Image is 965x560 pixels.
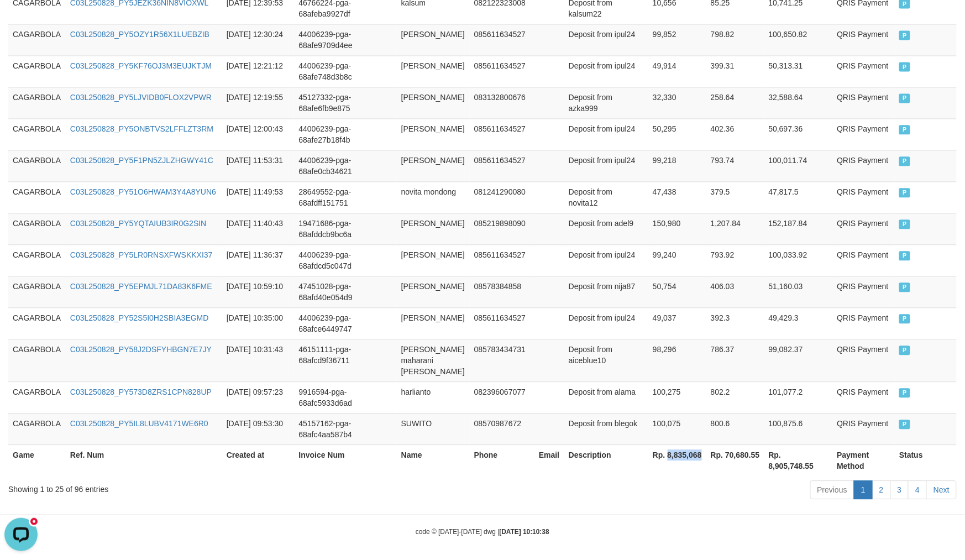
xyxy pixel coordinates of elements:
td: novita mondong [397,181,470,213]
td: CAGARBOLA [8,244,66,276]
a: 3 [890,480,909,499]
td: QRIS Payment [832,24,895,55]
td: 399.31 [706,55,764,87]
span: PAID [899,388,910,397]
td: [PERSON_NAME] [397,276,470,307]
td: CAGARBOLA [8,118,66,150]
th: Rp. 8,835,068 [648,444,706,476]
td: 44006239-pga-68afe0cb34621 [294,150,396,181]
td: 49,914 [648,55,706,87]
td: 798.82 [706,24,764,55]
td: Deposit from novita12 [564,181,648,213]
td: [DATE] 11:36:37 [222,244,295,276]
td: QRIS Payment [832,87,895,118]
td: [DATE] 12:21:12 [222,55,295,87]
a: C03L250828_PY5KF76OJ3M3EUJKTJM [70,61,212,70]
td: 08570987672 [470,413,534,444]
th: Phone [470,444,534,476]
td: 99,240 [648,244,706,276]
td: Deposit from adel9 [564,213,648,244]
td: 085611634527 [470,244,534,276]
span: PAID [899,188,910,197]
td: QRIS Payment [832,339,895,381]
td: Deposit from azka999 [564,87,648,118]
span: PAID [899,125,910,134]
td: 082396067077 [470,381,534,413]
td: QRIS Payment [832,55,895,87]
td: QRIS Payment [832,244,895,276]
a: C03L250828_PY5OZY1R56X1LUEBZIB [70,30,209,39]
a: C03L250828_PY5LR0RNSXFWSKKXI37 [70,250,213,259]
td: 800.6 [706,413,764,444]
span: PAID [899,156,910,166]
td: Deposit from ipul24 [564,55,648,87]
td: 100,033.92 [764,244,833,276]
div: new message indicator [29,3,39,13]
td: [DATE] 09:57:23 [222,381,295,413]
td: 100,075 [648,413,706,444]
td: [DATE] 10:59:10 [222,276,295,307]
td: Deposit from blegok [564,413,648,444]
span: PAID [899,219,910,229]
td: 152,187.84 [764,213,833,244]
td: 793.74 [706,150,764,181]
strong: [DATE] 10:10:38 [500,528,549,536]
td: [PERSON_NAME] [397,118,470,150]
th: Name [397,444,470,476]
td: 50,295 [648,118,706,150]
td: QRIS Payment [832,150,895,181]
td: CAGARBOLA [8,213,66,244]
a: C03L250828_PY5EPMJL71DA83K6FME [70,282,212,291]
td: 085219898090 [470,213,534,244]
td: [DATE] 09:53:30 [222,413,295,444]
td: CAGARBOLA [8,87,66,118]
td: 99,852 [648,24,706,55]
td: [DATE] 11:53:31 [222,150,295,181]
span: PAID [899,62,910,71]
td: 44006239-pga-68afe9709d4ee [294,24,396,55]
td: CAGARBOLA [8,381,66,413]
td: 50,754 [648,276,706,307]
a: C03L250828_PY51O6HWAM3Y4A8YUN6 [70,187,216,196]
td: QRIS Payment [832,213,895,244]
th: Game [8,444,66,476]
th: Description [564,444,648,476]
td: 49,429.3 [764,307,833,339]
td: 45127332-pga-68afe6fb9e875 [294,87,396,118]
td: QRIS Payment [832,181,895,213]
span: PAID [899,314,910,323]
th: Email [534,444,564,476]
td: 083132800676 [470,87,534,118]
td: 100,650.82 [764,24,833,55]
th: Invoice Num [294,444,396,476]
td: [PERSON_NAME] [397,55,470,87]
td: 100,011.74 [764,150,833,181]
a: C03L250828_PY5LJVIDB0FLOX2VPWR [70,93,212,102]
td: [DATE] 12:30:24 [222,24,295,55]
a: 4 [908,480,927,499]
a: C03L250828_PY5ONBTVS2LFFLZT3RM [70,124,213,133]
td: 379.5 [706,181,764,213]
td: [DATE] 11:40:43 [222,213,295,244]
td: 081241290080 [470,181,534,213]
td: 085611634527 [470,24,534,55]
td: Deposit from alama [564,381,648,413]
span: PAID [899,251,910,260]
td: CAGARBOLA [8,24,66,55]
th: Payment Method [832,444,895,476]
td: [PERSON_NAME] [397,307,470,339]
span: PAID [899,420,910,429]
a: C03L250828_PY58J2DSFYHBGN7E7JY [70,345,212,354]
td: Deposit from ipul24 [564,307,648,339]
td: CAGARBOLA [8,150,66,181]
th: Status [895,444,957,476]
td: 101,077.2 [764,381,833,413]
a: Previous [810,480,854,499]
td: [PERSON_NAME] [397,24,470,55]
td: [PERSON_NAME] [397,244,470,276]
td: Deposit from aiceblue10 [564,339,648,381]
td: 99,218 [648,150,706,181]
td: Deposit from nija87 [564,276,648,307]
td: 99,082.37 [764,339,833,381]
td: 085611634527 [470,55,534,87]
